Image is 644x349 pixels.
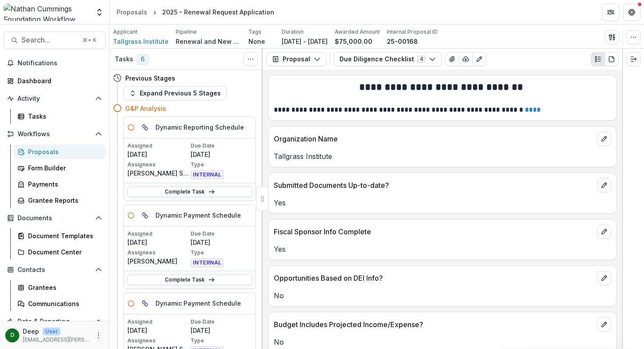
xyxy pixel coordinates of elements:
div: Form Builder [28,163,99,173]
p: No [274,290,611,301]
p: 25-00168 [387,37,418,46]
div: Deep [11,332,14,338]
div: Document Templates [28,231,99,240]
a: Dashboard [4,74,106,88]
div: Grantees [28,283,99,292]
span: Data & Reporting [18,318,92,325]
p: Duration [282,28,304,36]
p: Opportunities Based on DEI Info? [274,273,594,283]
p: Assigned [127,230,189,238]
button: edit [597,225,611,239]
div: Payments [28,180,99,189]
h5: Dynamic Reporting Schedule [156,123,244,132]
button: Toggle View Cancelled Tasks [244,52,258,66]
a: Payments [14,177,106,191]
button: edit [597,178,611,192]
a: Grantees [14,280,106,295]
p: Budget Includes Projected Income/Expense? [274,319,594,330]
button: Open Data & Reporting [4,314,106,328]
p: Due Date [191,142,252,150]
p: Awarded Amount [335,28,380,36]
a: Tasks [14,109,106,123]
div: 2025 - Renewal Request Application [162,7,274,17]
a: Document Center [14,245,106,259]
h4: Previous Stages [125,74,175,83]
button: Search... [4,32,106,49]
span: Notifications [18,60,102,67]
a: Complete Task [127,187,252,197]
div: Communications [28,299,99,308]
a: Proposals [14,145,106,159]
button: Edit as form [472,52,486,66]
button: Open Documents [4,211,106,225]
button: Plaintext view [591,52,605,66]
a: Tallgrass Institute [113,37,169,46]
p: Fiscal Sponsor Info Complete [274,226,594,237]
span: Search... [21,36,77,44]
p: [EMAIL_ADDRESS][PERSON_NAME][DOMAIN_NAME] [23,336,90,344]
p: [DATE] [127,238,189,247]
p: Assigned [127,142,189,150]
span: Workflows [18,130,92,138]
button: Open Workflows [4,127,106,141]
button: Notifications [4,56,106,70]
h4: G&P Analysis [125,104,166,113]
p: Yes [274,244,611,254]
div: Proposals [117,7,147,17]
button: Open Contacts [4,263,106,277]
a: Form Builder [14,161,106,175]
span: Activity [18,95,92,102]
button: More [93,330,104,341]
p: [DATE] [191,238,252,247]
p: Due Date [191,318,252,326]
p: Internal Proposal ID [387,28,438,36]
span: 6 [137,54,149,65]
button: PDF view [605,52,619,66]
p: Submitted Documents Up-to-date? [274,180,594,190]
button: Open entity switcher [93,4,106,21]
button: edit [597,132,611,146]
div: Dashboard [18,76,99,85]
p: [PERSON_NAME] [127,257,189,266]
a: Proposals [113,6,151,18]
p: No [274,337,611,347]
button: edit [597,271,611,285]
button: View dependent tasks [138,296,152,310]
p: None [248,37,265,46]
div: Proposals [28,147,99,156]
p: Type [191,337,252,345]
button: View dependent tasks [138,120,152,134]
p: Type [191,161,252,169]
button: Open Activity [4,92,106,106]
button: View Attached Files [445,52,459,66]
p: [PERSON_NAME] San [PERSON_NAME] [127,169,189,178]
span: INTERNAL [191,258,223,267]
span: Contacts [18,266,92,274]
a: Communications [14,296,106,311]
p: Assignees [127,161,189,169]
p: $75,000.00 [335,37,372,46]
p: [DATE] [191,326,252,335]
p: [DATE] - [DATE] [282,37,328,46]
p: Assignees [127,337,189,345]
p: Pipeline [176,28,197,36]
p: Assignees [127,249,189,257]
a: Grantee Reports [14,193,106,208]
p: User [42,328,60,335]
span: Documents [18,215,92,222]
p: Organization Name [274,134,594,144]
div: ⌘ + K [81,35,98,45]
a: Document Templates [14,229,106,243]
button: View dependent tasks [138,208,152,222]
h5: Dynamic Payment Schedule [156,211,241,220]
p: Tags [248,28,262,36]
button: Expand Previous 5 Stages [124,86,226,100]
h5: Dynamic Payment Schedule [156,299,241,308]
button: Get Help [623,4,640,21]
nav: breadcrumb [113,6,278,18]
div: Grantee Reports [28,196,99,205]
button: Due Diligence Checklist4 [334,52,442,66]
a: Complete Task [127,275,252,285]
div: Document Center [28,247,99,257]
